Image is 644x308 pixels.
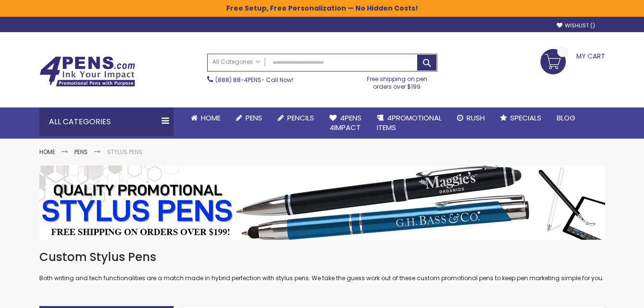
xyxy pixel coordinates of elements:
h1: Custom Stylus Pens [39,249,605,265]
a: Rush [449,107,492,129]
a: Specials [492,107,549,129]
span: 4PROMOTIONAL ITEMS [377,113,442,132]
a: Pens [74,148,88,156]
img: 4Pens Custom Pens and Promotional Products [39,56,135,87]
span: Rush [467,113,485,123]
span: All Categories [212,58,260,66]
span: Blog [557,113,575,123]
a: Pens [228,107,270,129]
div: Free shipping on pen orders over $199 [357,71,437,91]
span: - Call Now! [215,76,293,84]
a: 4Pens4impact [322,107,369,139]
span: 4Pens 4impact [329,113,362,132]
img: Stylus Pens [39,166,605,240]
a: (888) 88-4PENS [215,76,261,84]
span: Pencils [287,113,314,123]
strong: Stylus Pens [107,148,142,156]
span: Home [201,113,221,123]
div: Both writing and tech functionalities are a match made in hybrid perfection with stylus pens. We ... [39,249,605,283]
a: 4PROMOTIONALITEMS [369,107,449,139]
a: All Categories [208,54,265,70]
a: Pencils [270,107,322,129]
a: Blog [549,107,583,129]
a: Home [183,107,228,129]
a: Wishlist [557,22,595,29]
span: Specials [510,113,541,123]
div: All Categories [39,107,174,136]
span: Pens [246,113,262,123]
a: Home [39,148,55,156]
